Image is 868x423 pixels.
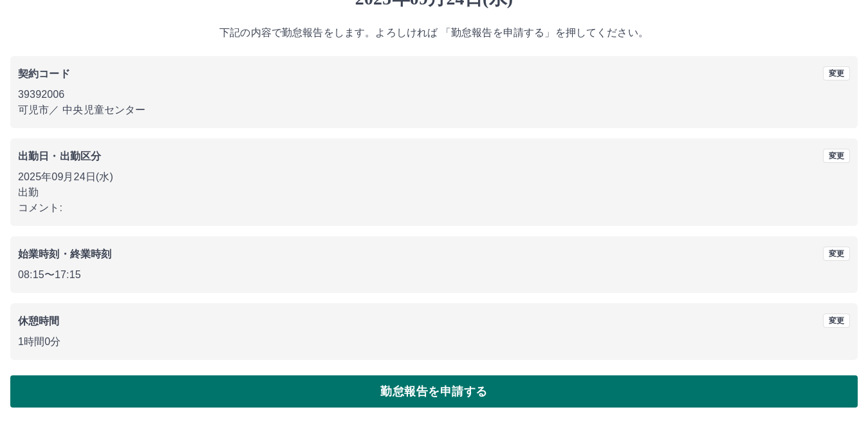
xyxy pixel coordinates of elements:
b: 休憩時間 [18,315,60,326]
p: 2025年09月24日(水) [18,169,850,185]
p: 1時間0分 [18,334,850,350]
p: 出勤 [18,185,850,200]
button: 勤怠報告を申請する [10,375,858,408]
p: 08:15 〜 17:15 [18,267,850,283]
button: 変更 [823,149,850,163]
b: 出勤日・出勤区分 [18,151,101,162]
p: 39392006 [18,87,850,102]
button: 変更 [823,66,850,80]
p: 下記の内容で勤怠報告をします。よろしければ 「勤怠報告を申請する」を押してください。 [10,25,858,41]
button: 変更 [823,247,850,261]
b: 始業時刻・終業時刻 [18,249,111,259]
b: 契約コード [18,68,70,79]
p: コメント: [18,200,850,216]
button: 変更 [823,314,850,328]
p: 可児市 ／ 中央児童センター [18,102,850,118]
